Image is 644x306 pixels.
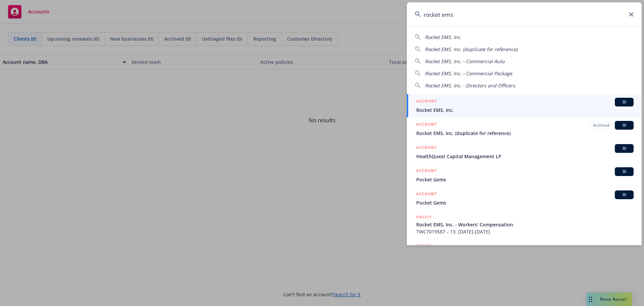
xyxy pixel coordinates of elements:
h5: ACCOUNT [416,98,437,106]
a: POLICYRocket EMS, Inc. - Workers' CompensationTWC7019587 – 13, [DATE]-[DATE] [407,210,642,239]
span: Rocket EMS, Inc. - Commercial Package [425,70,512,77]
a: ACCOUNTBIPocket Gems [407,187,642,210]
a: ACCOUNTBIRocket EMS, Inc. [407,94,642,117]
a: POLICY [407,239,642,268]
span: BI [618,145,631,151]
span: BI [618,122,631,128]
a: ACCOUNTArchivedBIRocket EMS, Inc. (duplicate for reference) [407,117,642,140]
span: Rocket EMS, Inc. [416,106,634,114]
span: BI [618,192,631,198]
span: Rocket EMS, Inc. - Directors and Officers [425,82,515,89]
span: BI [618,99,631,105]
h5: ACCOUNT [416,167,437,175]
a: ACCOUNTBIPocket Gems [407,164,642,187]
span: BI [618,169,631,175]
h5: POLICY [416,214,432,220]
span: Rocket EMS, Inc. - Commercial Auto [425,58,504,64]
input: Search... [407,2,642,27]
span: Rocket EMS, Inc. [425,34,462,40]
span: HealthQuest Capital Management LP [416,153,634,160]
h5: POLICY [416,243,432,249]
a: ACCOUNTBIHealthQuest Capital Management LP [407,140,642,164]
span: Archived [593,122,609,128]
h5: ACCOUNT [416,121,437,129]
span: Pocket Gems [416,199,634,206]
span: Pocket Gems [416,176,634,183]
span: Rocket EMS, Inc. - Workers' Compensation [416,221,634,228]
span: Rocket EMS, Inc. (duplicate for reference) [425,46,518,52]
h5: ACCOUNT [416,190,437,199]
h5: ACCOUNT [416,144,437,152]
span: TWC7019587 – 13, [DATE]-[DATE] [416,228,634,235]
span: Rocket EMS, Inc. (duplicate for reference) [416,130,634,137]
